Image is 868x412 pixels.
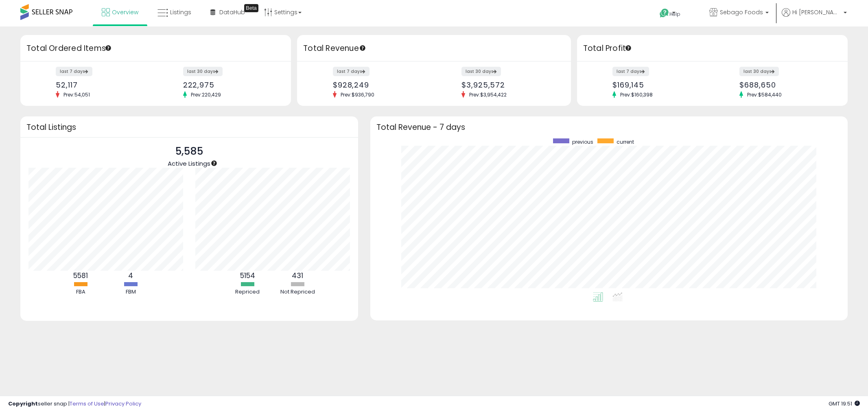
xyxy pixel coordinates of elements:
[168,159,210,168] span: Active Listings
[106,288,155,296] div: FBM
[572,138,593,145] span: previous
[465,91,511,98] span: Prev: $3,954,422
[73,271,88,281] b: 5581
[112,8,138,16] span: Overview
[743,91,786,98] span: Prev: $584,440
[720,8,763,16] span: Sebago Foods
[612,81,706,89] div: $169,145
[617,138,634,145] span: current
[376,124,842,130] h3: Total Revenue - 7 days
[461,67,501,76] label: last 30 days
[616,91,657,98] span: Prev: $160,398
[653,2,696,26] a: Help
[292,271,303,281] b: 431
[56,67,92,76] label: last 7 days
[183,67,223,76] label: last 30 days
[461,81,557,89] div: $3,925,572
[782,8,847,26] a: Hi [PERSON_NAME]
[739,67,779,76] label: last 30 days
[669,11,680,18] span: Help
[183,81,277,89] div: 222,975
[303,43,565,54] h3: Total Revenue
[210,160,218,167] div: Tooltip anchor
[583,43,842,54] h3: Total Profit
[187,91,225,98] span: Prev: 220,429
[56,81,149,89] div: 52,117
[26,124,352,130] h3: Total Listings
[739,81,833,89] div: $688,650
[337,91,378,98] span: Prev: $936,790
[625,44,632,52] div: Tooltip anchor
[333,81,428,89] div: $928,249
[168,144,210,159] p: 5,585
[170,8,191,16] span: Listings
[612,67,649,76] label: last 7 days
[223,288,272,296] div: Repriced
[219,8,245,16] span: DataHub
[56,288,105,296] div: FBA
[59,91,94,98] span: Prev: 54,051
[359,44,366,52] div: Tooltip anchor
[128,271,133,281] b: 4
[659,8,669,18] i: Get Help
[105,44,112,52] div: Tooltip anchor
[240,271,255,281] b: 5154
[244,4,258,12] div: Tooltip anchor
[792,8,841,16] span: Hi [PERSON_NAME]
[333,67,370,76] label: last 7 days
[26,43,285,54] h3: Total Ordered Items
[273,288,322,296] div: Not Repriced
